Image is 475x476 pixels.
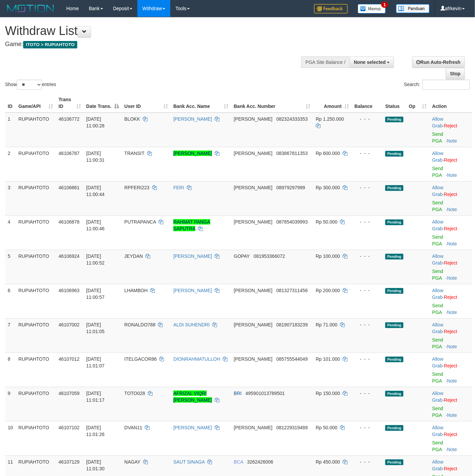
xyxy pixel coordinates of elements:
span: NAGAY [124,459,140,465]
div: - - - [354,287,380,294]
div: - - - [354,150,380,157]
a: AFRIZAL VIQRI [PERSON_NAME] [173,391,212,403]
th: ID [5,93,16,113]
span: Pending [385,254,403,260]
td: RUPIAHTOTO [16,353,56,387]
td: 2 [5,147,16,181]
td: 9 [5,387,16,421]
span: [PERSON_NAME] [234,116,272,122]
span: Pending [385,117,403,122]
span: Pending [385,288,403,294]
a: Reject [444,466,458,471]
a: [PERSON_NAME] [173,151,212,156]
span: [DATE] 11:01:07 [86,356,105,368]
td: · [430,318,472,353]
a: Send PGA [432,337,443,349]
a: Allow Grab [432,459,443,471]
h1: Withdraw List [5,24,310,38]
span: 46106787 [58,151,79,156]
span: BRI [234,391,242,396]
span: · [432,459,444,471]
a: Send PGA [432,303,443,315]
h4: Game: [5,41,310,48]
span: Rp 150.000 [316,391,340,396]
span: · [432,116,444,128]
img: MOTION_logo.png [5,3,56,13]
td: · [430,181,472,215]
a: Allow Grab [432,219,443,231]
a: FERI [173,185,184,190]
span: Rp 101.000 [316,356,340,362]
a: Allow Grab [432,253,443,266]
span: Copy 082324333353 to clipboard [276,116,308,122]
td: 7 [5,318,16,353]
a: Reject [444,363,458,368]
td: 6 [5,284,16,318]
span: JEYDAN [124,253,143,259]
a: Reject [444,432,458,437]
a: Note [447,447,457,452]
img: Feedback.jpg [314,4,348,13]
div: - - - [354,356,380,362]
span: 46106861 [58,185,79,190]
td: · [430,113,472,147]
a: Reject [444,226,458,231]
span: BCA [234,459,243,465]
a: Note [447,138,457,144]
th: Balance [352,93,383,113]
span: Pending [385,425,403,431]
a: Send PGA [432,406,443,418]
span: Copy 081953366072 to clipboard [254,253,285,259]
a: [PERSON_NAME] [173,288,212,293]
a: Note [447,310,457,315]
span: RONALDO788 [124,322,156,327]
a: Allow Grab [432,116,443,128]
a: RAHMAT PANGA SAPUTRA [173,219,210,231]
img: Button%20Memo.svg [358,4,386,13]
span: 46107059 [58,391,79,396]
span: TOTO028 [124,391,145,396]
span: 1 [381,2,388,8]
a: Note [447,378,457,384]
span: 46106963 [58,288,79,293]
a: Send PGA [432,269,443,281]
th: Bank Acc. Name: activate to sort column ascending [171,93,231,113]
a: Reject [444,192,458,197]
td: RUPIAHTOTO [16,215,56,250]
a: [PERSON_NAME] [173,253,212,259]
th: Game/API: activate to sort column ascending [16,93,56,113]
span: [PERSON_NAME] [234,356,272,362]
th: Trans ID: activate to sort column ascending [56,93,83,113]
td: 8 [5,353,16,387]
th: Status [383,93,406,113]
td: RUPIAHTOTO [16,421,56,455]
span: · [432,425,444,437]
a: Allow Grab [432,391,443,403]
a: ALDI SUHENDRI [173,322,210,327]
span: Pending [385,357,403,362]
img: panduan.png [396,4,430,13]
span: Rp 300.000 [316,185,340,190]
span: Pending [385,460,403,465]
span: 46107012 [58,356,79,362]
span: [DATE] 11:01:17 [86,391,105,403]
label: Show entries [5,80,56,90]
td: RUPIAHTOTO [16,181,56,215]
span: DVAN11 [124,425,142,430]
a: Note [447,275,457,281]
a: Reject [444,329,458,334]
span: · [432,219,444,231]
th: Bank Acc. Number: activate to sort column ascending [231,93,313,113]
span: [PERSON_NAME] [234,219,272,225]
span: [PERSON_NAME] [234,151,272,156]
a: [PERSON_NAME] [173,425,212,430]
a: [PERSON_NAME] [173,116,212,122]
a: Allow Grab [432,151,443,163]
span: [DATE] 11:01:05 [86,322,105,334]
span: RPFERI223 [124,185,149,190]
td: 10 [5,421,16,455]
span: [PERSON_NAME] [234,185,272,190]
span: · [432,288,444,300]
span: Copy 3262426006 to clipboard [247,459,273,465]
a: Note [447,241,457,246]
